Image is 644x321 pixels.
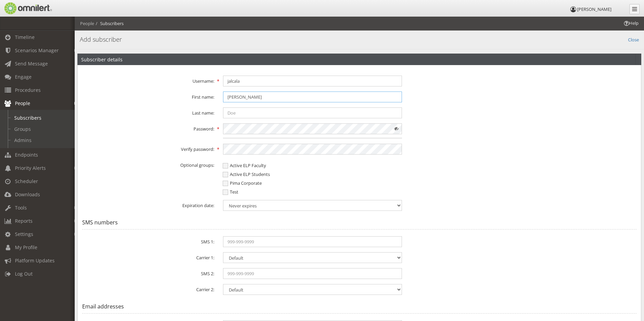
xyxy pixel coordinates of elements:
[78,160,219,168] label: Optional groups:
[15,218,33,224] span: Reports
[15,5,29,11] span: Help
[15,191,40,198] span: Downloads
[80,20,94,27] li: People
[78,236,219,245] label: SMS 1:
[223,180,262,186] span: Pima Corporate
[94,20,124,27] li: Subscribers
[15,244,37,250] span: My Profile
[15,100,30,106] span: People
[223,162,266,168] span: Active ELP Faculty
[15,270,33,277] span: Log Out
[80,35,639,44] h4: Add subscriber
[223,107,402,118] input: Doe
[223,268,402,279] input: 999-999-9999
[78,268,219,277] label: SMS 2:
[82,300,637,314] legend: Email addresses
[78,92,219,100] label: First name:
[15,87,41,93] span: Procedures
[223,171,270,177] span: Active ELP Students
[15,60,48,67] span: Send Message
[629,4,640,14] a: Collapse Menu
[628,35,639,43] a: Close
[78,123,219,132] label: Password:
[15,178,38,184] span: Scheduler
[15,152,38,158] span: Endpoints
[223,76,402,86] input: username
[78,200,219,209] label: Expiration date:
[15,257,55,264] span: Platform Updates
[78,107,219,116] label: Last name:
[577,6,611,12] span: [PERSON_NAME]
[82,216,637,229] legend: SMS numbers
[223,189,238,195] span: Test
[15,165,46,171] span: Priority Alerts
[15,34,35,40] span: Timeline
[15,74,32,80] span: Engage
[623,20,639,26] span: Help
[81,54,123,65] h2: Subscriber details
[78,76,219,84] label: Username:
[78,284,219,293] label: Carrier 2:
[223,92,402,102] input: John
[78,252,219,261] label: Carrier 1:
[15,204,27,211] span: Tools
[223,236,402,247] input: 999-999-9999
[3,2,52,14] img: Omnilert
[78,144,219,153] label: Verify password:
[15,231,33,237] span: Settings
[15,47,59,54] span: Scenarios Manager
